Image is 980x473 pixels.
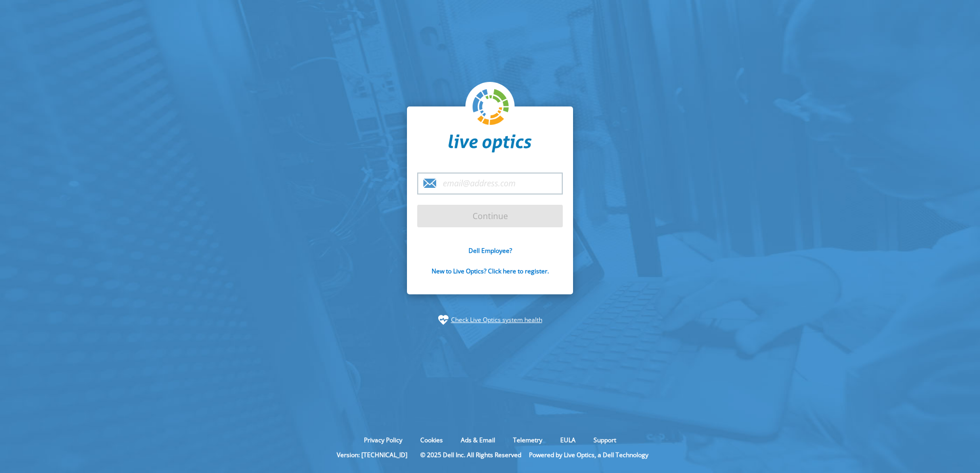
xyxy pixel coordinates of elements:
li: Version: [TECHNICAL_ID] [332,450,413,459]
li: Powered by Live Optics, a Dell Technology [529,450,648,459]
img: liveoptics-word.svg [448,134,532,153]
img: liveoptics-logo.svg [473,89,509,126]
a: Support [586,436,624,444]
a: Privacy Policy [356,436,410,444]
input: email@address.com [417,173,563,195]
li: © 2025 Dell Inc. All Rights Reserved [415,450,526,459]
a: Dell Employee? [468,246,512,255]
a: Check Live Optics system health [451,315,542,325]
a: New to Live Optics? Click here to register. [432,267,549,275]
a: Ads & Email [453,436,503,444]
a: EULA [553,436,583,444]
a: Telemetry [505,436,550,444]
a: Cookies [413,436,451,444]
img: status-check-icon.svg [438,315,448,325]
